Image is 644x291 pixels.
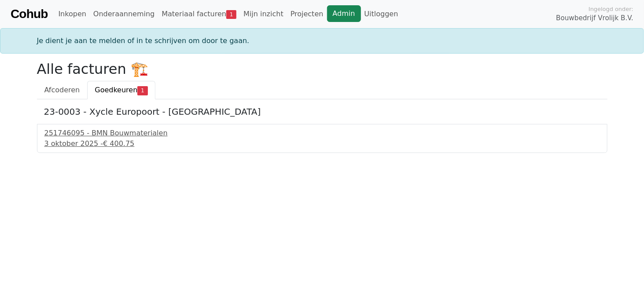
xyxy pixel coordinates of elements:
span: Ingelogd onder: [589,5,633,13]
div: 251746095 - BMN Bouwmaterialen [44,128,600,138]
a: Inkopen [55,5,89,23]
a: 251746095 - BMN Bouwmaterialen3 oktober 2025 -€ 400.75 [44,128,600,149]
span: € 400.75 [103,139,134,148]
span: Goedkeuren [95,86,137,94]
span: 1 [137,86,147,95]
a: Projecten [287,5,327,23]
span: 1 [226,10,236,19]
span: Bouwbedrijf Vrolijk B.V. [556,13,633,23]
a: Admin [327,5,361,22]
a: Materiaal facturen1 [158,5,240,23]
h2: Alle facturen 🏗️ [37,61,607,77]
div: 3 oktober 2025 - [44,138,600,149]
a: Afcoderen [37,81,88,99]
a: Cohub [11,4,48,25]
h5: 23-0003 - Xycle Europoort - [GEOGRAPHIC_DATA] [44,106,600,117]
a: Goedkeuren1 [87,81,155,99]
a: Onderaanneming [90,5,158,23]
a: Mijn inzicht [240,5,287,23]
div: Je dient je aan te melden of in te schrijven om door te gaan. [32,36,613,46]
a: Uitloggen [361,5,402,23]
span: Afcoderen [44,86,80,94]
